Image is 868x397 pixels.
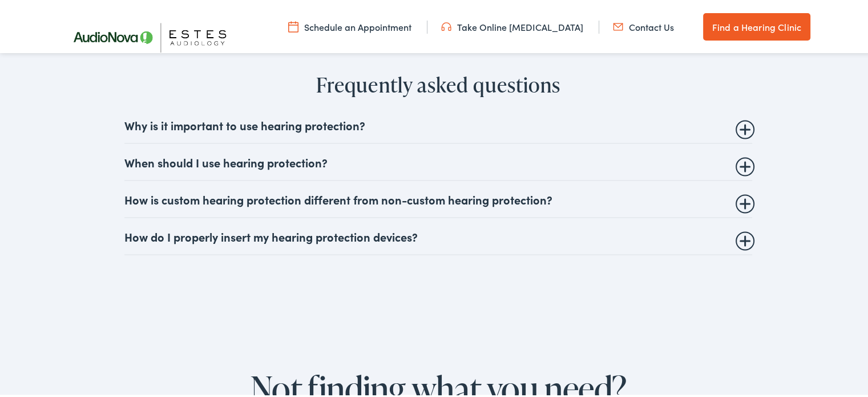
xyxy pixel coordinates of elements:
[288,19,298,31] img: utility icon
[124,227,752,241] summary: How do I properly insert my hearing protection devices?
[441,19,451,31] img: utility icon
[288,19,411,31] a: Schedule an Appointment
[35,71,841,95] h2: Frequently asked questions
[703,11,810,39] a: Find a Hearing Clinic
[124,190,752,204] summary: How is custom hearing protection different from non-custom hearing protection?
[124,153,752,167] summary: When should I use hearing protection?
[441,19,583,31] a: Take Online [MEDICAL_DATA]
[124,116,752,130] summary: Why is it important to use hearing protection?
[613,19,674,31] a: Contact Us
[613,19,623,31] img: utility icon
